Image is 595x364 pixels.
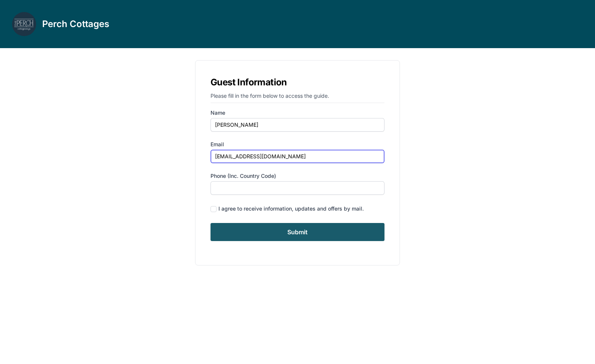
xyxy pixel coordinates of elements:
[12,12,36,36] img: lbscve6jyqy4usxktyb5b1icebv1
[211,92,384,103] p: Please fill in the form below to access the guide.
[218,205,364,212] div: I agree to receive information, updates and offers by mail.
[211,223,384,241] input: Submit
[12,12,109,36] a: Perch Cottages
[211,141,384,148] label: Email
[211,109,384,117] label: Name
[211,172,384,180] label: Phone (inc. country code)
[42,18,109,30] h3: Perch Cottages
[211,76,384,89] h1: Guest Information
